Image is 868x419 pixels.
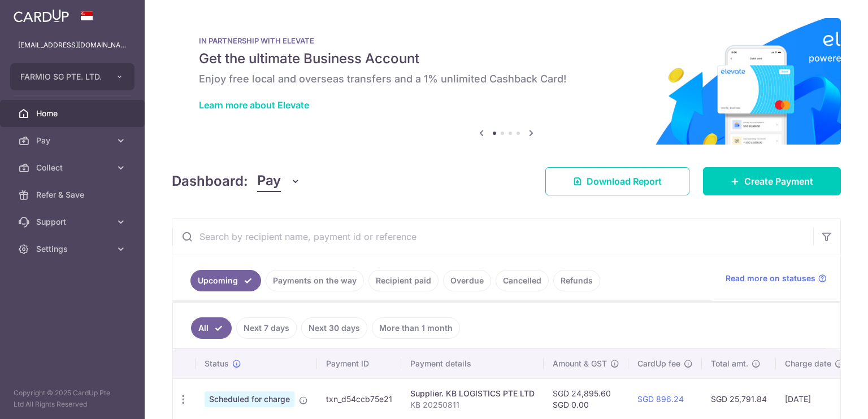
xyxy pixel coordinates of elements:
[545,167,689,195] a: Download Report
[496,270,549,291] a: Cancelled
[637,358,680,369] span: CardUp fee
[205,358,229,369] span: Status
[401,349,544,378] th: Payment details
[637,394,684,404] a: SGD 896.24
[36,216,111,228] span: Support
[14,9,69,23] img: CardUp
[744,174,813,188] span: Create Payment
[172,18,841,145] img: Renovation banner
[711,358,748,369] span: Total amt.
[443,270,491,291] a: Overdue
[587,174,662,188] span: Download Report
[553,358,607,369] span: Amount & GST
[199,72,814,86] h6: Enjoy free local and overseas transfers and a 1% unlimited Cashback Card!
[36,189,111,200] span: Refer & Save
[36,243,111,255] span: Settings
[172,171,248,191] h4: Dashboard:
[266,270,364,291] a: Payments on the way
[205,391,294,407] span: Scheduled for charge
[703,167,841,195] a: Create Payment
[301,317,367,339] a: Next 30 days
[317,349,401,378] th: Payment ID
[20,71,104,82] span: FARMIO SG PTE. LTD.
[372,317,460,339] a: More than 1 month
[785,358,831,369] span: Charge date
[726,273,827,284] a: Read more on statuses
[257,171,301,192] button: Pay
[18,40,127,51] p: [EMAIL_ADDRESS][DOMAIN_NAME]
[199,36,814,45] p: IN PARTNERSHIP WITH ELEVATE
[10,63,134,90] button: FARMIO SG PTE. LTD.
[368,270,439,291] a: Recipient paid
[172,219,813,255] input: Search by recipient name, payment id or reference
[410,388,535,399] div: Supplier. KB LOGISTICS PTE LTD
[257,171,281,192] span: Pay
[36,162,111,173] span: Collect
[553,270,600,291] a: Refunds
[190,270,261,291] a: Upcoming
[236,317,297,339] a: Next 7 days
[726,273,815,284] span: Read more on statuses
[199,50,814,68] h5: Get the ultimate Business Account
[199,99,309,111] a: Learn more about Elevate
[410,399,535,411] p: KB 20250811
[36,135,111,146] span: Pay
[191,317,232,339] a: All
[36,108,111,119] span: Home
